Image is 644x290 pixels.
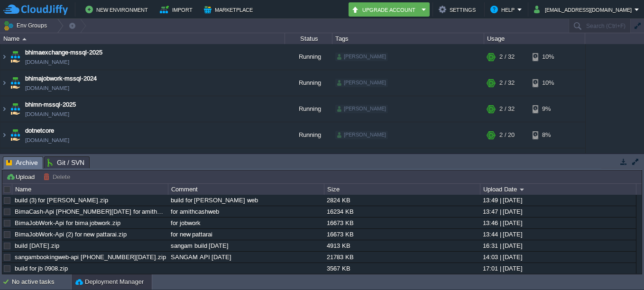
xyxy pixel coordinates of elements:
img: AMDAwAAAACH5BAEAAAAALAAAAAABAAEAAAICRAEAOw== [9,148,22,174]
a: BimaCash-Api [PHONE_NUMBER][DATE] for amithcashweb.zip [15,208,191,215]
div: Upload Date [481,184,636,195]
a: dotnetcore [25,126,54,136]
button: Upgrade Account [351,4,419,15]
button: Env Groups [3,19,50,32]
div: Status [285,33,332,44]
img: AMDAwAAAACH5BAEAAAAALAAAAAABAAEAAAICRAEAOw== [9,96,22,122]
div: 8% [533,122,563,148]
div: build for [PERSON_NAME] web [168,195,323,206]
div: 3567 KB [324,263,479,274]
div: sangam build [DATE] [168,240,323,251]
div: for jobwork [168,217,323,228]
a: bhimajobwork-mssql-2024 [25,74,97,83]
img: AMDAwAAAACH5BAEAAAAALAAAAAABAAEAAAICRAEAOw== [0,70,8,96]
img: AMDAwAAAACH5BAEAAAAALAAAAAABAAEAAAICRAEAOw== [0,96,8,122]
div: 2 / 32 [499,44,515,70]
img: CloudJiffy [3,4,68,16]
button: Marketplace [204,4,256,15]
button: Upload [6,172,37,181]
a: bhimaexchange-mssql-2025 [25,48,102,57]
div: 2824 KB [324,195,479,206]
div: Running [285,96,332,122]
img: AMDAwAAAACH5BAEAAAAALAAAAAABAAEAAAICRAEAOw== [0,44,8,70]
div: 16:31 | [DATE] [480,240,635,251]
img: AMDAwAAAACH5BAEAAAAALAAAAAABAAEAAAICRAEAOw== [9,44,22,70]
a: sangambookingweb-api [PHONE_NUMBER][DATE].zip [15,254,166,261]
a: [DOMAIN_NAME] [25,109,69,119]
img: AMDAwAAAACH5BAEAAAAALAAAAAABAAEAAAICRAEAOw== [9,70,22,96]
button: Deployment Manager [75,277,144,287]
button: Import [160,4,195,15]
div: SANGAM API [DATE] [168,252,323,263]
a: [DOMAIN_NAME] [25,136,69,145]
div: 10% [533,44,563,70]
img: AMDAwAAAACH5BAEAAAAALAAAAAABAAEAAAICRAEAOw== [22,38,27,40]
div: Size [325,184,480,195]
a: build for jb 0908.zip [15,265,68,272]
button: Settings [439,4,478,15]
div: [PERSON_NAME] [335,131,388,139]
div: [PERSON_NAME] [335,79,388,87]
a: bhimn-mssql-2025 [25,100,76,109]
button: Help [490,4,517,15]
div: Name [1,33,285,44]
span: Archive [6,157,38,169]
a: [DOMAIN_NAME] [25,83,69,93]
iframe: chat widget [604,252,635,281]
a: BimaJobWork-Api for bima jobwork.zip [15,219,120,227]
a: build [DATE].zip [15,242,59,249]
div: [PERSON_NAME] [335,53,388,61]
div: 16673 KB [324,229,479,240]
div: 10% [533,148,563,174]
div: Tags [333,33,484,44]
div: 2 / 32 [499,96,515,122]
div: for new pattarai [168,229,323,240]
div: 17:01 | [DATE] [480,263,635,274]
div: 13:49 | [DATE] [480,195,635,206]
div: Running [285,44,332,70]
div: Usage [485,33,585,44]
div: [PERSON_NAME] [335,105,388,113]
img: AMDAwAAAACH5BAEAAAAALAAAAAABAAEAAAICRAEAOw== [0,148,8,174]
div: Running [285,70,332,96]
img: AMDAwAAAACH5BAEAAAAALAAAAAABAAEAAAICRAEAOw== [0,122,8,148]
div: 13:47 | [DATE] [480,206,635,217]
div: 2 / 32 [499,70,515,96]
div: No active tasks [12,274,71,290]
img: AMDAwAAAACH5BAEAAAAALAAAAAABAAEAAAICRAEAOw== [9,122,22,148]
div: 16234 KB [324,206,479,217]
a: BimaJobWork-Api (2) for new pattarai.zip [15,231,127,238]
div: Running [285,122,332,148]
span: Git / SVN [47,157,84,168]
div: 9% [533,96,563,122]
a: build (3) for [PERSON_NAME].zip [15,197,108,204]
div: 2 / 20 [499,122,515,148]
a: [PERSON_NAME]-mssql-2025 [25,152,110,162]
button: [EMAIL_ADDRESS][DOMAIN_NAME] [534,4,635,15]
div: 13:44 | [DATE] [480,229,635,240]
button: Delete [43,172,73,181]
div: for amithcashweb [168,206,323,217]
div: 10% [533,70,563,96]
div: 14:03 | [DATE] [480,252,635,263]
div: 4913 KB [324,240,479,251]
div: 2 / 32 [499,148,515,174]
div: 13:46 | [DATE] [480,217,635,228]
button: New Environment [85,4,151,15]
div: 16673 KB [324,217,479,228]
div: Name [13,184,168,195]
a: [DOMAIN_NAME] [25,57,69,67]
div: 21783 KB [324,252,479,263]
div: Running [285,148,332,174]
div: Comment [169,184,324,195]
